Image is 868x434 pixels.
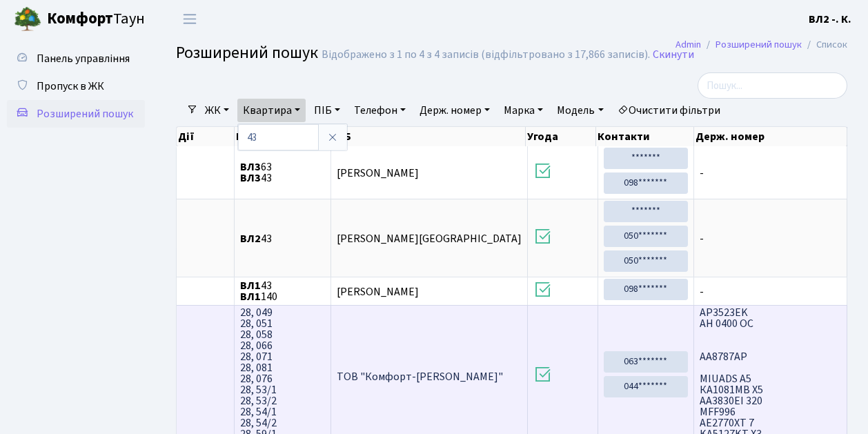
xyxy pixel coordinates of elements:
[526,127,597,146] th: Угода
[240,278,261,293] b: ВЛ1
[240,231,261,246] b: ВЛ2
[716,37,802,52] a: Розширений пошук
[235,127,333,146] th: Квартира
[240,280,325,302] span: 43 140
[7,100,145,128] a: Розширений пошук
[809,11,851,28] a: ВЛ2 -. К.
[414,99,495,122] a: Держ. номер
[337,284,419,299] span: [PERSON_NAME]
[809,12,851,27] b: ВЛ2 -. К.
[322,48,650,61] div: Відображено з 1 по 4 з 4 записів (відфільтровано з 17,866 записів).
[240,159,261,175] b: ВЛ3
[240,161,325,184] span: 63 43
[177,127,235,146] th: Дії
[240,289,261,304] b: ВЛ1
[596,127,693,146] th: Контакти
[240,170,261,186] b: ВЛ3
[337,231,522,246] span: [PERSON_NAME][GEOGRAPHIC_DATA]
[7,45,145,72] a: Панель управління
[333,127,526,146] th: ПІБ
[240,233,325,244] span: 43
[675,37,701,52] a: Admin
[348,99,411,122] a: Телефон
[172,8,207,30] button: Переключити навігацію
[700,286,841,297] span: -
[698,72,847,99] input: Пошук...
[176,41,318,65] span: Розширений пошук
[653,48,694,61] a: Скинути
[47,8,113,30] b: Комфорт
[37,106,133,121] span: Розширений пошук
[655,30,868,59] nav: breadcrumb
[551,99,609,122] a: Модель
[14,6,41,33] img: logo.png
[47,8,145,31] span: Таун
[700,233,841,244] span: -
[498,99,549,122] a: Марка
[199,99,235,122] a: ЖК
[337,166,419,181] span: [PERSON_NAME]
[700,168,841,179] span: -
[308,99,346,122] a: ПІБ
[237,99,306,122] a: Квартира
[612,99,726,122] a: Очистити фільтри
[802,37,847,52] li: Список
[337,369,503,384] span: ТОВ "Комфорт-[PERSON_NAME]"
[37,79,104,94] span: Пропуск в ЖК
[694,127,847,146] th: Держ. номер
[37,51,130,66] span: Панель управління
[7,72,145,100] a: Пропуск в ЖК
